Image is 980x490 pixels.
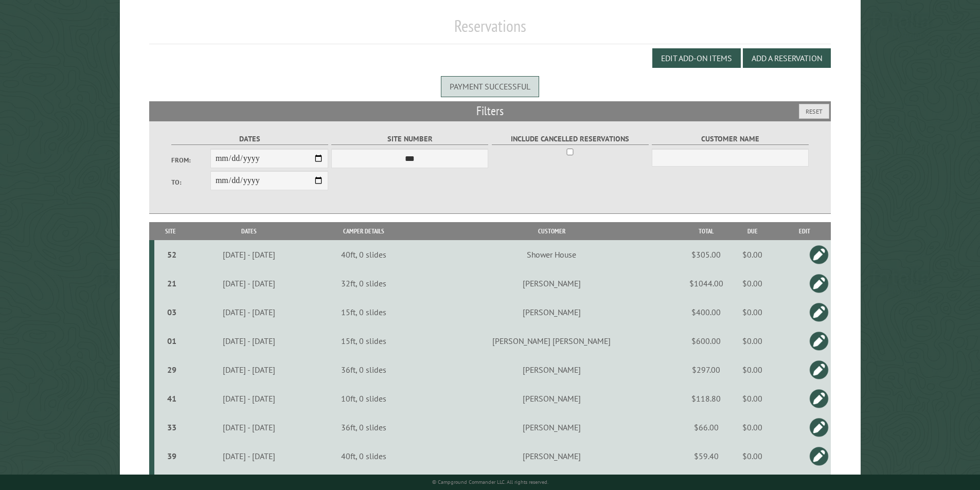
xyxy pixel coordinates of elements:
[417,269,686,298] td: [PERSON_NAME]
[417,326,686,355] td: [PERSON_NAME] [PERSON_NAME]
[310,269,417,298] td: 32ft, 0 slides
[171,155,210,165] label: From:
[652,48,741,68] button: Edit Add-on Items
[727,222,778,240] th: Due
[158,249,186,260] div: 52
[149,101,831,121] h2: Filters
[158,451,186,461] div: 39
[417,222,686,240] th: Customer
[727,269,778,298] td: $0.00
[417,384,686,413] td: [PERSON_NAME]
[686,384,727,413] td: $118.80
[727,240,778,269] td: $0.00
[417,413,686,442] td: [PERSON_NAME]
[158,336,186,346] div: 01
[149,16,831,44] h1: Reservations
[727,413,778,442] td: $0.00
[799,104,829,119] button: Reset
[686,240,727,269] td: $305.00
[154,222,187,240] th: Site
[686,442,727,470] td: $59.40
[417,355,686,384] td: [PERSON_NAME]
[171,133,328,145] label: Dates
[778,222,831,240] th: Edit
[171,177,210,187] label: To:
[686,298,727,326] td: $400.00
[727,384,778,413] td: $0.00
[727,355,778,384] td: $0.00
[158,307,186,317] div: 03
[310,384,417,413] td: 10ft, 0 slides
[686,269,727,298] td: $1044.00
[743,48,831,68] button: Add a Reservation
[189,278,309,288] div: [DATE] - [DATE]
[189,451,309,461] div: [DATE] - [DATE]
[310,222,417,240] th: Camper Details
[189,365,309,375] div: [DATE] - [DATE]
[189,422,309,432] div: [DATE] - [DATE]
[727,442,778,470] td: $0.00
[441,76,539,97] div: Payment successful
[158,393,186,404] div: 41
[310,240,417,269] td: 40ft, 0 slides
[652,133,809,145] label: Customer Name
[310,355,417,384] td: 36ft, 0 slides
[189,393,309,404] div: [DATE] - [DATE]
[187,222,310,240] th: Dates
[686,222,727,240] th: Total
[158,278,186,288] div: 21
[432,479,548,485] small: © Campground Commander LLC. All rights reserved.
[189,249,309,260] div: [DATE] - [DATE]
[310,413,417,442] td: 36ft, 0 slides
[686,355,727,384] td: $297.00
[158,365,186,375] div: 29
[331,133,488,145] label: Site Number
[189,336,309,346] div: [DATE] - [DATE]
[417,298,686,326] td: [PERSON_NAME]
[492,133,649,145] label: Include Cancelled Reservations
[686,326,727,355] td: $600.00
[417,442,686,470] td: [PERSON_NAME]
[158,422,186,432] div: 33
[310,442,417,470] td: 40ft, 0 slides
[417,240,686,269] td: Shower House
[727,298,778,326] td: $0.00
[686,413,727,442] td: $66.00
[189,307,309,317] div: [DATE] - [DATE]
[310,298,417,326] td: 15ft, 0 slides
[310,326,417,355] td: 15ft, 0 slides
[727,326,778,355] td: $0.00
